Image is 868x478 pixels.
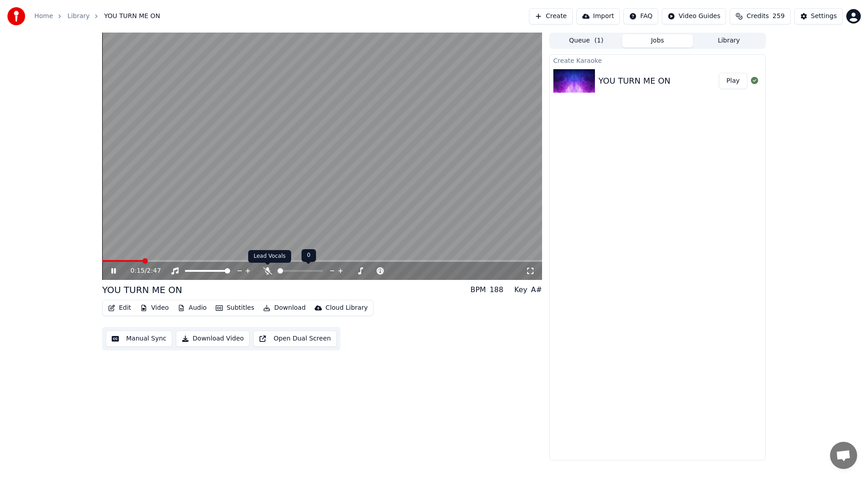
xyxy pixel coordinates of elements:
[137,302,172,314] button: Video
[594,36,604,45] span: ( 1 )
[174,302,210,314] button: Audio
[34,12,53,21] a: Home
[104,12,160,21] span: YOU TURN ME ON
[830,442,857,469] div: Open chat
[104,302,135,314] button: Edit
[730,8,790,24] button: Credits259
[248,250,291,263] div: Lead Vocals
[529,8,573,24] button: Create
[212,302,258,314] button: Subtitles
[531,284,542,295] div: A#
[470,284,486,295] div: BPM
[746,12,769,21] span: Credits
[7,7,25,25] img: youka
[34,12,160,21] nav: breadcrumb
[773,12,785,21] span: 259
[622,34,693,47] button: Jobs
[253,331,337,347] button: Open Dual Screen
[147,266,161,275] span: 2:47
[794,8,843,24] button: Settings
[576,8,620,24] button: Import
[811,12,837,21] div: Settings
[302,249,316,262] div: 0
[719,73,747,89] button: Play
[67,12,90,21] a: Library
[131,266,152,275] div: /
[102,284,182,296] div: YOU TURN ME ON
[490,284,504,295] div: 188
[693,34,764,47] button: Library
[131,266,145,275] span: 0:15
[176,331,250,347] button: Download Video
[599,75,670,87] div: YOU TURN ME ON
[259,302,309,314] button: Download
[325,303,368,312] div: Cloud Library
[106,331,172,347] button: Manual Sync
[514,284,527,295] div: Key
[550,55,765,66] div: Create Karaoke
[662,8,726,24] button: Video Guides
[623,8,658,24] button: FAQ
[551,34,622,47] button: Queue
